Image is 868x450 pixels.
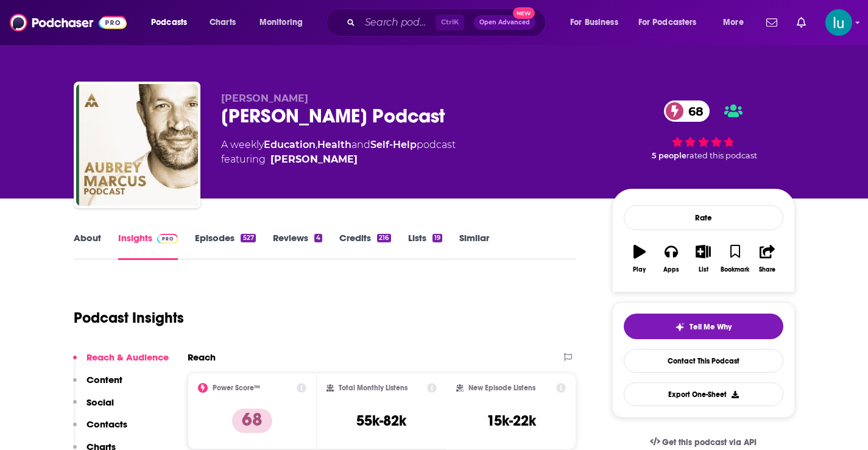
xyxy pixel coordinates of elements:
[73,374,122,396] button: Content
[74,309,184,327] h1: Podcast Insights
[652,151,686,160] span: 5 people
[76,84,198,206] img: Aubrey Marcus Podcast
[314,234,322,242] div: 4
[316,139,317,150] span: ,
[377,234,390,242] div: 216
[221,152,456,167] span: featuring
[270,152,358,167] a: [PERSON_NAME]
[468,384,535,392] h2: New Episode Listens
[151,14,187,31] span: Podcasts
[143,13,203,32] button: open menu
[86,418,127,430] p: Contacts
[86,396,114,408] p: Social
[221,138,456,167] div: A weekly podcast
[612,93,795,168] div: 68 5 peoplerated this podcast
[370,139,417,150] a: Self-Help
[73,396,114,419] button: Social
[86,374,122,385] p: Content
[624,349,783,373] a: Contact This Podcast
[251,13,319,32] button: open menu
[241,234,255,242] div: 527
[719,237,751,281] button: Bookmark
[339,384,408,392] h2: Total Monthly Listens
[317,139,351,150] a: Health
[436,15,464,30] span: Ctrl K
[721,266,749,273] div: Bookmark
[118,232,178,260] a: InsightsPodchaser Pro
[479,19,530,26] span: Open Advanced
[676,100,710,122] span: 68
[459,232,489,260] a: Similar
[624,205,783,230] div: Rate
[351,139,370,150] span: and
[408,232,442,260] a: Lists19
[662,437,757,448] span: Get this podcast via API
[715,13,759,32] button: open menu
[825,9,852,36] img: User Profile
[360,13,436,32] input: Search podcasts, credits, & more...
[825,9,852,36] button: Show profile menu
[86,351,169,363] p: Reach & Audience
[513,7,535,19] span: New
[751,237,783,281] button: Share
[562,13,633,32] button: open menu
[157,234,178,244] img: Podchaser Pro
[74,232,101,260] a: About
[825,9,852,36] span: Logged in as lusodano
[759,266,775,273] div: Share
[624,237,655,281] button: Play
[259,14,303,31] span: Monitoring
[73,351,169,374] button: Reach & Audience
[675,322,685,332] img: tell me why sparkle
[630,13,715,32] button: open menu
[624,314,783,339] button: tell me why sparkleTell Me Why
[213,384,260,392] h2: Power Score™
[356,412,406,430] h3: 55k-82k
[10,11,127,34] img: Podchaser - Follow, Share and Rate Podcasts
[792,12,811,33] a: Show notifications dropdown
[221,93,308,104] span: [PERSON_NAME]
[432,234,442,242] div: 19
[202,13,243,32] a: Charts
[188,351,216,363] h2: Reach
[338,9,557,37] div: Search podcasts, credits, & more...
[232,409,272,433] p: 68
[638,14,697,31] span: For Podcasters
[687,237,719,281] button: List
[664,100,710,122] a: 68
[723,14,744,31] span: More
[663,266,679,273] div: Apps
[210,14,236,31] span: Charts
[624,382,783,406] button: Export One-Sheet
[570,14,618,31] span: For Business
[339,232,390,260] a: Credits216
[655,237,687,281] button: Apps
[195,232,255,260] a: Episodes527
[487,412,536,430] h3: 15k-22k
[761,12,782,33] a: Show notifications dropdown
[264,139,316,150] a: Education
[73,418,127,441] button: Contacts
[699,266,708,273] div: List
[690,322,732,332] span: Tell Me Why
[273,232,322,260] a: Reviews4
[474,15,535,30] button: Open AdvancedNew
[686,151,757,160] span: rated this podcast
[633,266,646,273] div: Play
